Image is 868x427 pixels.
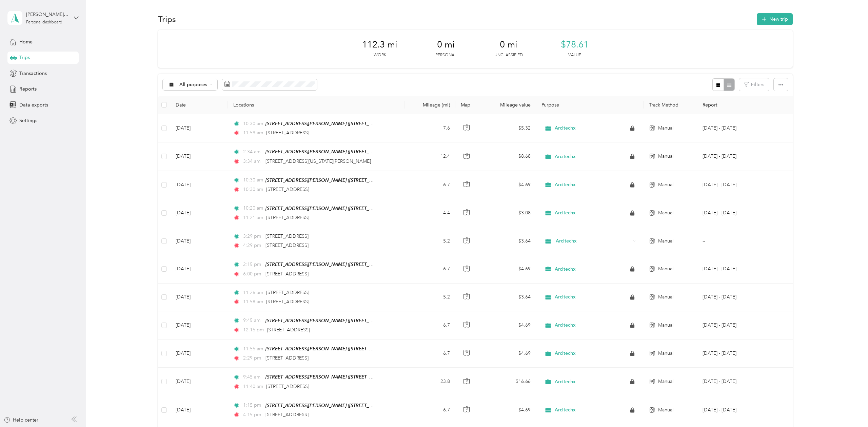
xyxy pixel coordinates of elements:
[482,339,536,368] td: $4.69
[830,389,868,427] iframe: Everlance-gr Chat Button Frame
[435,52,456,58] p: Personal
[19,54,30,61] span: Trips
[482,255,536,283] td: $4.69
[697,114,767,142] td: Sep 16 - 30, 2025
[265,355,309,361] span: [STREET_ADDRESS]
[243,345,262,353] span: 11:55 am
[482,199,536,227] td: $3.08
[739,78,769,91] button: Filters
[170,396,228,424] td: [DATE]
[482,227,536,255] td: $3.64
[555,125,576,131] span: Arcitechx
[265,374,455,380] span: [STREET_ADDRESS][PERSON_NAME] ([STREET_ADDRESS][PERSON_NAME][US_STATE])
[697,339,767,368] td: Sep 16 - 30, 2025
[170,284,228,311] td: [DATE]
[243,289,263,296] span: 11:26 am
[697,311,767,339] td: Sep 16 - 30, 2025
[19,85,37,93] span: Reports
[658,237,673,245] span: Manual
[170,171,228,199] td: [DATE]
[19,117,37,124] span: Settings
[243,129,263,137] span: 11:59 am
[170,114,228,142] td: [DATE]
[243,326,264,334] span: 12:15 pm
[19,70,47,77] span: Transactions
[555,154,576,160] span: Arcitechx
[170,368,228,396] td: [DATE]
[265,261,455,267] span: [STREET_ADDRESS][PERSON_NAME] ([STREET_ADDRESS][PERSON_NAME][US_STATE])
[405,227,455,255] td: 5.2
[170,96,228,114] th: Date
[658,209,673,217] span: Manual
[362,39,397,50] span: 112.3 mi
[494,52,523,58] p: Unclassified
[658,124,673,132] span: Manual
[455,96,482,114] th: Map
[555,322,576,328] span: Arcitechx
[265,318,455,324] span: [STREET_ADDRESS][PERSON_NAME] ([STREET_ADDRESS][PERSON_NAME][US_STATE])
[243,317,262,324] span: 9:45 am
[556,237,630,245] span: Arcitechx
[482,368,536,396] td: $16.66
[658,350,673,357] span: Manual
[405,142,455,171] td: 12.4
[697,171,767,199] td: Sep 16 - 30, 2025
[170,311,228,339] td: [DATE]
[266,290,309,295] span: [STREET_ADDRESS]
[482,114,536,142] td: $5.32
[170,255,228,283] td: [DATE]
[266,187,309,192] span: [STREET_ADDRESS]
[482,396,536,424] td: $4.69
[555,407,576,413] span: Arcitechx
[658,265,673,273] span: Manual
[482,171,536,199] td: $4.69
[4,416,38,424] div: Help center
[697,284,767,311] td: Sep 16 - 30, 2025
[405,311,455,339] td: 6.7
[697,255,767,283] td: Sep 16 - 30, 2025
[555,294,576,300] span: Arcitechx
[405,284,455,311] td: 5.2
[243,270,262,278] span: 6:00 pm
[482,96,536,114] th: Mileage value
[697,227,767,255] td: --
[405,171,455,199] td: 6.7
[265,158,371,164] span: [STREET_ADDRESS][US_STATE][PERSON_NAME]
[265,242,309,248] span: [STREET_ADDRESS]
[482,142,536,171] td: $8.68
[170,199,228,227] td: [DATE]
[658,181,673,189] span: Manual
[243,120,262,128] span: 10:30 am
[374,52,386,58] p: Work
[158,16,176,23] h1: Trips
[243,186,263,193] span: 10:30 am
[555,182,576,188] span: Arcitechx
[267,327,310,333] span: [STREET_ADDRESS]
[658,406,673,414] span: Manual
[243,373,262,381] span: 9:45 am
[658,378,673,385] span: Manual
[405,114,455,142] td: 7.6
[555,210,576,216] span: Arcitechx
[265,121,455,127] span: [STREET_ADDRESS][PERSON_NAME] ([STREET_ADDRESS][PERSON_NAME][US_STATE])
[405,255,455,283] td: 6.7
[243,176,262,184] span: 10:30 am
[482,284,536,311] td: $3.64
[555,266,576,272] span: Arcitechx
[405,339,455,368] td: 6.7
[500,39,517,50] span: 0 mi
[265,206,455,211] span: [STREET_ADDRESS][PERSON_NAME] ([STREET_ADDRESS][PERSON_NAME][US_STATE])
[243,214,263,221] span: 11:21 am
[561,39,589,50] span: $78.61
[266,299,309,305] span: [STREET_ADDRESS]
[265,346,455,352] span: [STREET_ADDRESS][PERSON_NAME] ([STREET_ADDRESS][PERSON_NAME][US_STATE])
[405,368,455,396] td: 23.8
[658,322,673,329] span: Manual
[266,384,309,389] span: [STREET_ADDRESS]
[265,403,455,408] span: [STREET_ADDRESS][PERSON_NAME] ([STREET_ADDRESS][PERSON_NAME][US_STATE])
[243,383,263,390] span: 11:40 am
[265,177,455,183] span: [STREET_ADDRESS][PERSON_NAME] ([STREET_ADDRESS][PERSON_NAME][US_STATE])
[243,242,262,249] span: 4:29 pm
[265,149,455,155] span: [STREET_ADDRESS][PERSON_NAME] ([STREET_ADDRESS][PERSON_NAME][US_STATE])
[568,52,581,58] p: Value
